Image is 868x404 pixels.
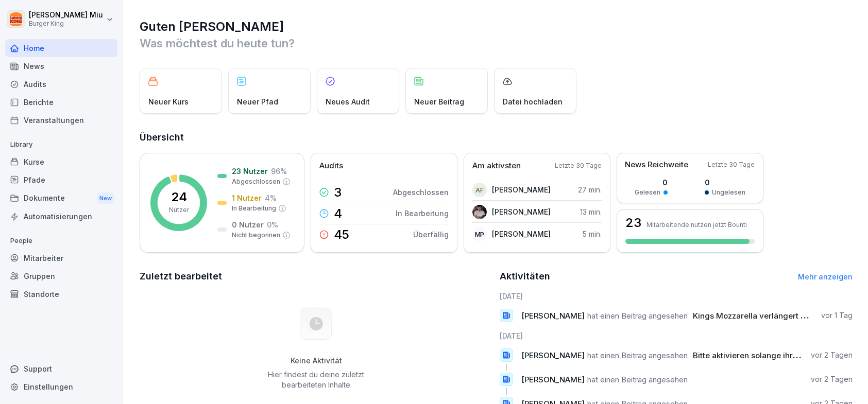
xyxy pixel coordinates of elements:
div: Dokumente [5,189,117,208]
span: [PERSON_NAME] [521,350,585,360]
p: In Bearbeitung [396,208,449,219]
p: In Bearbeitung [232,204,276,213]
p: Ungelesen [712,188,745,197]
p: [PERSON_NAME] [492,184,551,195]
p: Nutzer [169,205,189,215]
p: 0 % [267,219,278,230]
p: [PERSON_NAME] [492,229,551,239]
p: Hier findest du deine zuletzt bearbeiteten Inhalte [264,370,368,390]
p: 23 Nutzer [232,166,268,177]
p: 1 Nutzer [232,192,262,203]
p: 27 min. [578,184,602,195]
h2: Zuletzt bearbeitet [140,269,492,284]
p: Burger King [29,20,103,27]
p: vor 1 Tag [821,310,853,321]
p: Neues Audit [326,96,370,107]
a: Gruppen [5,267,117,285]
p: 0 [635,177,668,188]
p: 4 % [265,192,277,203]
p: Was möchtest du heute tun? [140,35,853,51]
p: Mitarbeitende nutzen jetzt Bounti [646,221,747,229]
a: DokumenteNew [5,189,117,208]
p: People [5,233,117,249]
p: Neuer Beitrag [414,96,464,107]
p: Abgeschlossen [232,177,280,186]
p: Am aktivsten [472,160,521,172]
span: [PERSON_NAME] [521,375,585,384]
h6: [DATE] [500,330,853,341]
p: Letzte 30 Tage [708,160,755,169]
a: Kurse [5,153,117,171]
p: 24 [171,191,187,203]
p: vor 2 Tagen [811,350,853,360]
span: [PERSON_NAME] [521,311,585,321]
img: tw5tnfnssutukm6nhmovzqwr.png [472,205,487,219]
a: Home [5,39,117,57]
span: Kings Mozzarella verlängert bis [DATE]! [693,311,840,321]
a: Audits [5,75,117,93]
p: 13 min. [580,206,602,217]
a: Pfade [5,171,117,189]
p: 0 Nutzer [232,219,264,230]
p: Library [5,136,117,153]
p: 4 [334,207,342,220]
span: hat einen Beitrag angesehen [587,375,688,384]
h2: Übersicht [140,130,853,145]
p: 3 [334,186,342,199]
a: Einstellungen [5,378,117,396]
h2: Aktivitäten [500,269,550,284]
p: Überfällig [413,229,449,240]
h5: Keine Aktivität [264,356,368,365]
p: Nicht begonnen [232,231,280,240]
p: Audits [319,160,343,172]
p: Datei hochladen [503,96,563,107]
p: Neuer Kurs [148,96,189,107]
span: hat einen Beitrag angesehen [587,311,688,321]
p: 96 % [271,166,287,177]
span: hat einen Beitrag angesehen [587,350,688,360]
p: Neuer Pfad [237,96,278,107]
a: Mitarbeiter [5,249,117,267]
p: [PERSON_NAME] Miu [29,11,103,20]
p: Abgeschlossen [393,187,449,198]
div: Support [5,360,117,378]
p: News Reichweite [625,159,688,171]
p: Letzte 30 Tage [555,161,602,170]
p: 45 [334,229,349,241]
a: News [5,57,117,75]
div: AF [472,183,487,197]
a: Automatisierungen [5,207,117,225]
h3: 23 [625,217,641,229]
a: Veranstaltungen [5,111,117,129]
p: vor 2 Tagen [811,374,853,384]
div: MP [472,227,487,241]
p: 5 min. [583,229,602,239]
h1: Guten [PERSON_NAME] [140,19,853,35]
p: [PERSON_NAME] [492,206,551,217]
a: Standorte [5,285,117,303]
a: Berichte [5,93,117,111]
a: Mehr anzeigen [798,272,853,281]
p: 0 [705,177,745,188]
p: Gelesen [635,188,660,197]
h6: [DATE] [500,291,853,302]
div: New [97,192,114,204]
